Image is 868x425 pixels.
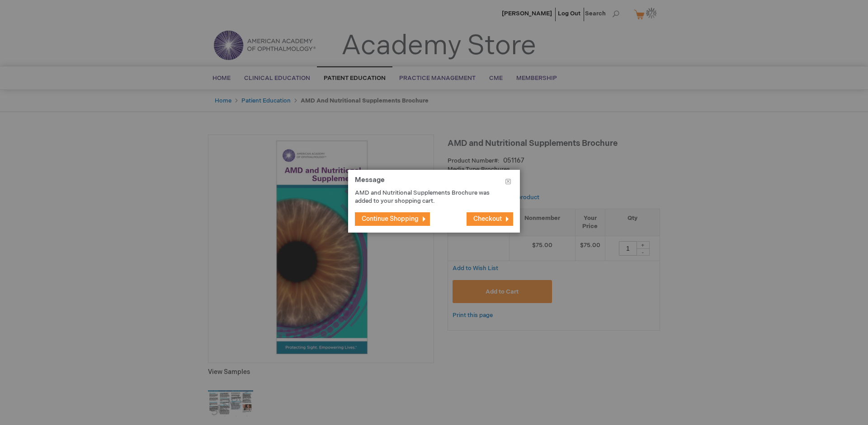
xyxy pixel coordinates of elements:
[355,177,513,189] h1: Message
[473,215,502,223] span: Checkout
[355,212,430,226] button: Continue Shopping
[362,215,419,223] span: Continue Shopping
[355,189,500,205] p: AMD and Nutritional Supplements Brochure was added to your shopping cart.
[467,212,513,226] button: Checkout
